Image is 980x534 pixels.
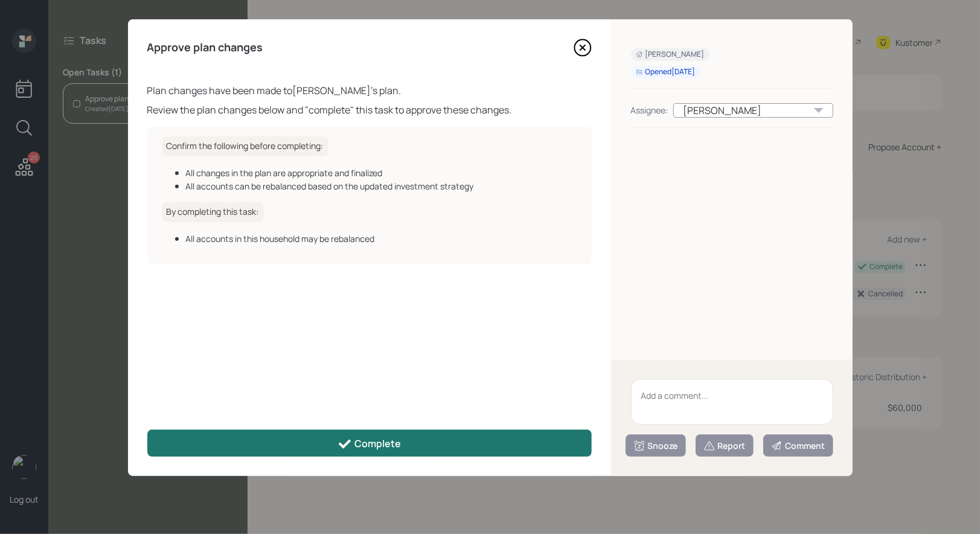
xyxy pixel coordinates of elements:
[703,440,746,452] div: Report
[636,67,696,77] div: Opened [DATE]
[147,41,263,54] h4: Approve plan changes
[771,440,825,452] div: Comment
[636,49,705,60] div: [PERSON_NAME]
[626,434,686,457] button: Snooze
[763,434,833,457] button: Comment
[186,232,577,245] div: All accounts in this household may be rebalanced
[147,83,592,98] div: Plan changes have been made to [PERSON_NAME] 's plan.
[186,180,577,192] div: All accounts can be rebalanced based on the updated investment strategy
[673,103,833,118] div: [PERSON_NAME]
[186,167,577,179] div: All changes in the plan are appropriate and finalized
[631,104,668,116] div: Assignee:
[147,103,592,117] div: Review the plan changes below and "complete" this task to approve these changes.
[147,430,592,457] button: Complete
[696,434,754,457] button: Report
[162,202,264,222] h6: By completing this task:
[633,440,678,452] div: Snooze
[338,437,401,451] div: Complete
[162,136,328,156] h6: Confirm the following before completing:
